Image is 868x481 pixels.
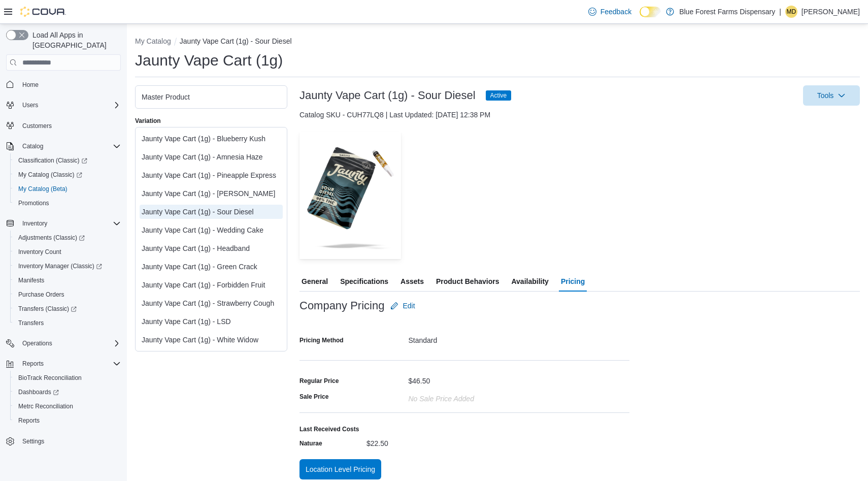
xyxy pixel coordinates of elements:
[18,120,56,132] a: Customers
[14,386,63,398] a: Dashboards
[584,2,636,22] a: Feedback
[10,231,125,245] a: Adjustments (Classic)
[142,152,281,162] div: Jaunty Vape Cart (1g) - Amnesia Haze
[28,30,121,50] span: Load All Apps in [GEOGRAPHIC_DATA]
[10,385,125,399] a: Dashboards
[803,85,860,106] button: Tools
[18,276,44,284] span: Manifests
[22,81,39,89] span: Home
[135,36,860,48] nav: An example of EuiBreadcrumbs
[142,298,281,308] div: Jaunty Vape Cart (1g) - Strawberry Cough
[299,336,344,344] label: Pricing Method
[787,6,796,18] span: MD
[2,77,125,91] button: Home
[18,337,56,349] button: Operations
[785,6,797,18] div: Melise Douglas
[14,232,89,244] a: Adjustments (Classic)
[22,360,44,368] span: Reports
[18,234,85,242] span: Adjustments (Classic)
[10,153,125,168] a: Classification (Classic)
[14,400,77,412] a: Metrc Reconciliation
[135,37,171,45] button: My Catalog
[180,37,292,45] button: Jaunty Vape Cart (1g) - Sour Diesel
[14,154,121,167] span: Classification (Classic)
[2,336,125,350] button: Operations
[18,388,59,396] span: Dashboards
[10,316,125,330] button: Transfers
[511,271,548,292] span: Availability
[14,372,86,384] a: BioTrack Reconciliation
[299,439,322,447] label: Naturae
[142,207,281,217] div: Jaunty Vape Cart (1g) - Sour Diesel
[14,414,121,427] span: Reports
[2,216,125,231] button: Inventory
[18,140,121,152] span: Catalog
[14,274,48,286] a: Manifests
[18,156,87,165] span: Classification (Classic)
[18,99,121,111] span: Users
[561,271,585,292] span: Pricing
[802,6,860,18] p: [PERSON_NAME]
[2,118,125,133] button: Customers
[490,91,507,100] span: Active
[18,171,82,179] span: My Catalog (Classic)
[409,332,630,344] div: Standard
[142,134,281,144] div: Jaunty Vape Cart (1g) - Blueberry Kush
[600,7,631,17] span: Feedback
[22,339,52,347] span: Operations
[299,300,384,312] h3: Company Pricing
[14,274,121,286] span: Manifests
[142,280,281,290] div: Jaunty Vape Cart (1g) - Forbidden Fruit
[2,434,125,448] button: Settings
[14,154,91,167] a: Classification (Classic)
[22,101,38,109] span: Users
[18,435,48,447] a: Settings
[22,219,47,228] span: Inventory
[6,73,121,475] nav: Complex example
[14,317,48,329] a: Transfers
[18,199,49,207] span: Promotions
[14,303,81,315] a: Transfers (Classic)
[14,197,53,209] a: Promotions
[142,243,281,253] div: Jaunty Vape Cart (1g) - Headband
[299,459,381,479] button: Location Level Pricing
[779,6,781,18] p: |
[22,122,52,130] span: Customers
[18,99,42,111] button: Users
[299,393,328,401] label: Sale Price
[18,374,82,382] span: BioTrack Reconciliation
[436,271,499,292] span: Product Behaviors
[306,464,375,474] span: Location Level Pricing
[142,262,281,272] div: Jaunty Vape Cart (1g) - Green Crack
[10,168,125,182] a: My Catalog (Classic)
[299,377,339,385] div: Regular Price
[14,288,69,301] a: Purchase Orders
[14,260,106,272] a: Inventory Manager (Classic)
[142,170,281,180] div: Jaunty Vape Cart (1g) - Pineapple Express
[10,259,125,273] a: Inventory Manager (Classic)
[299,425,359,433] label: Last Received Costs
[679,6,775,18] p: Blue Forest Farms Dispensary
[403,301,415,311] span: Edit
[409,373,430,385] div: $46.50
[14,317,121,329] span: Transfers
[18,435,121,447] span: Settings
[18,337,121,349] span: Operations
[14,169,86,181] a: My Catalog (Classic)
[340,271,388,292] span: Specifications
[18,78,121,90] span: Home
[14,400,121,412] span: Metrc Reconciliation
[18,305,77,313] span: Transfers (Classic)
[299,132,401,259] img: Image for Jaunty Vape Cart (1g) - Sour Diesel
[142,225,281,235] div: Jaunty Vape Cart (1g) - Wedding Cake
[135,50,283,71] h1: Jaunty Vape Cart (1g)
[18,319,44,327] span: Transfers
[142,188,281,199] div: Jaunty Vape Cart (1g) - [PERSON_NAME]
[10,273,125,287] button: Manifests
[18,402,73,410] span: Metrc Reconciliation
[2,357,125,371] button: Reports
[18,217,51,230] button: Inventory
[22,437,44,445] span: Settings
[10,196,125,210] button: Promotions
[18,248,61,256] span: Inventory Count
